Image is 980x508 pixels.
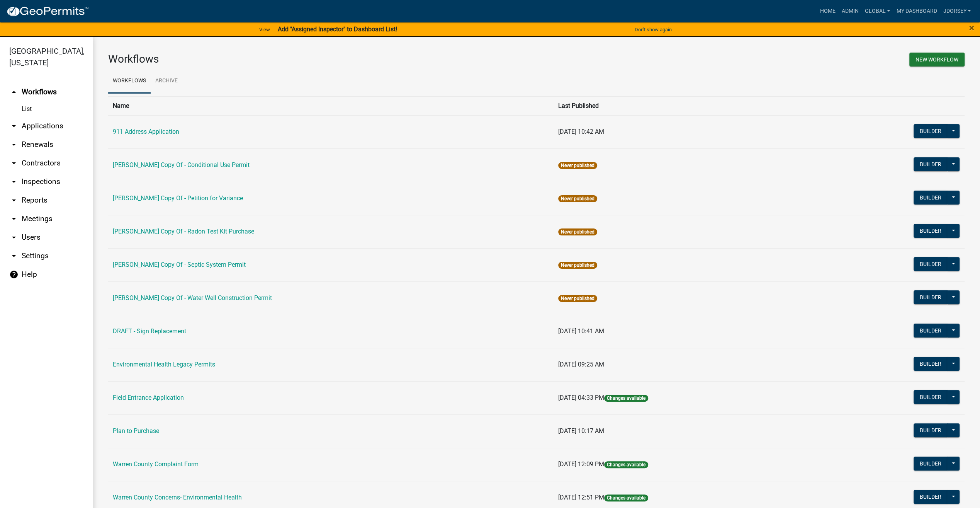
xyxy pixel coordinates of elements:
[558,494,604,501] span: [DATE] 12:51 PM
[9,196,19,205] i: arrow_drop_down
[893,4,940,19] a: My Dashboard
[914,423,948,437] button: Builder
[604,461,648,468] span: Changes available
[554,96,817,115] th: Last Published
[914,357,948,371] button: Builder
[113,427,159,435] a: Plan to Purchase
[113,494,242,501] a: Warren County Concerns- Environmental Health
[9,159,19,168] i: arrow_drop_down
[278,26,397,33] strong: Add "Assigned Inspector" to Dashboard List!
[558,327,604,335] span: [DATE] 10:41 AM
[558,128,604,135] span: [DATE] 10:42 AM
[914,191,948,205] button: Builder
[558,262,597,269] span: Never published
[604,395,648,402] span: Changes available
[817,4,839,19] a: Home
[914,390,948,404] button: Builder
[113,460,199,468] a: Warren County Complaint Form
[558,228,597,235] span: Never published
[151,69,182,94] a: Archive
[108,96,554,115] th: Name
[558,162,597,169] span: Never published
[914,290,948,304] button: Builder
[914,324,948,338] button: Builder
[256,23,273,36] a: View
[113,327,186,335] a: DRAFT - Sign Replacement
[558,460,604,468] span: [DATE] 12:09 PM
[9,87,19,97] i: arrow_drop_up
[839,4,862,19] a: Admin
[9,121,19,131] i: arrow_drop_down
[914,124,948,138] button: Builder
[969,23,974,32] button: Close
[940,4,974,19] a: jdorsey
[113,394,184,401] a: Field Entrance Application
[632,23,675,36] button: Don't show again
[914,257,948,271] button: Builder
[914,457,948,470] button: Builder
[113,194,243,202] a: [PERSON_NAME] Copy Of - Petition for Variance
[9,177,19,186] i: arrow_drop_down
[113,128,179,135] a: 911 Address Application
[604,494,648,501] span: Changes available
[558,195,597,202] span: Never published
[9,270,19,279] i: help
[558,295,597,302] span: Never published
[9,251,19,261] i: arrow_drop_down
[113,294,272,302] a: [PERSON_NAME] Copy Of - Water Well Construction Permit
[9,140,19,149] i: arrow_drop_down
[909,53,965,66] button: New Workflow
[113,161,250,169] a: [PERSON_NAME] Copy Of - Conditional Use Permit
[914,157,948,171] button: Builder
[969,22,974,33] span: ×
[914,490,948,504] button: Builder
[9,233,19,242] i: arrow_drop_down
[9,214,19,223] i: arrow_drop_down
[113,228,254,235] a: [PERSON_NAME] Copy Of - Radon Test Kit Purchase
[558,361,604,368] span: [DATE] 09:25 AM
[108,53,531,66] h3: Workflows
[862,4,893,19] a: Global
[113,261,246,268] a: [PERSON_NAME] Copy Of - Septic System Permit
[558,394,604,401] span: [DATE] 04:33 PM
[108,69,151,94] a: Workflows
[113,361,215,368] a: Environmental Health Legacy Permits
[558,427,604,435] span: [DATE] 10:17 AM
[914,224,948,238] button: Builder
